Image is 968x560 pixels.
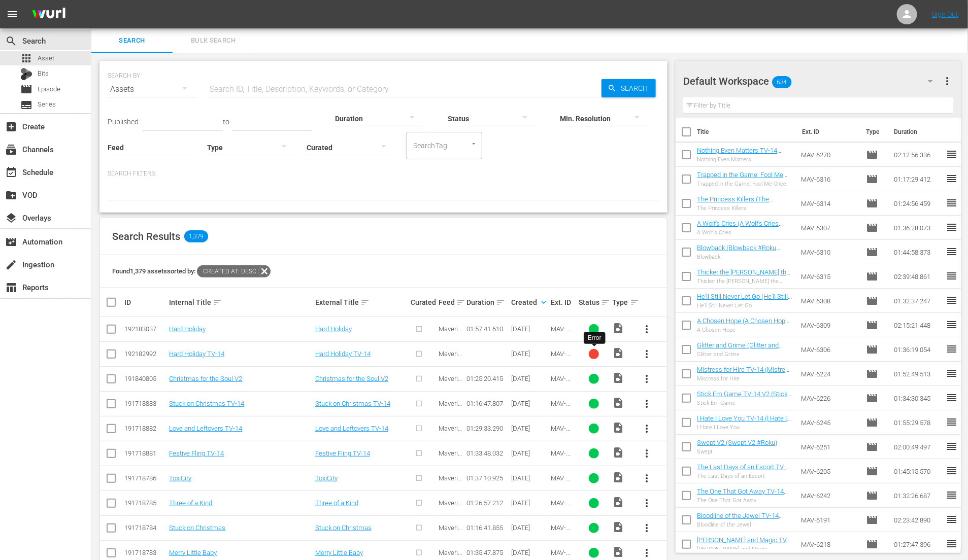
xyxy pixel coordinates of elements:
[797,216,862,240] td: MAV-6307
[932,10,958,18] a: Sign Out
[946,148,958,160] span: reorder
[697,278,793,285] div: Thicker the [PERSON_NAME] the Sweeter the Juice 2
[635,466,659,491] button: more_vert
[613,521,625,533] span: Video
[512,400,548,407] div: [DATE]
[866,270,878,283] span: Episode
[797,459,862,483] td: MAV-6205
[890,143,946,167] td: 02:12:56.336
[946,538,958,550] span: reorder
[866,197,878,209] span: Episode
[946,465,958,477] span: reorder
[613,422,625,434] span: Video
[512,375,548,382] div: [DATE]
[315,425,388,432] a: Love and Leftovers TV-14
[890,216,946,240] td: 01:36:28.073
[890,313,946,337] td: 02:15:21.448
[613,347,625,359] span: Video
[890,386,946,410] td: 01:34:30.345
[697,414,791,437] a: I Hate I Love You TV-14 (I Hate I Love You TV-14 #Roku (VARIANT))
[213,298,222,307] span: sort
[512,499,548,507] div: [DATE]
[797,240,862,264] td: MAV-6310
[108,75,197,103] div: Assets
[601,298,610,307] span: sort
[613,471,625,483] span: Video
[630,298,639,307] span: sort
[797,435,862,459] td: MAV-6251
[697,244,780,259] a: Blowback (Blowback #Roku (VARIANT))
[890,264,946,289] td: 02:39:48.861
[697,171,791,194] a: Trapped in the Game: Fool Me Once (Trapped in the Game: Fool Me Once #Roku (VARIANT))
[551,325,570,340] span: MAV-6345
[5,121,17,133] span: Create
[512,296,548,308] div: Created
[890,337,946,362] td: 01:36:19.054
[108,169,659,178] p: Search Filters:
[315,400,390,407] a: Stuck on Christmas TV-14
[797,508,862,532] td: MAV-6191
[697,390,791,413] a: Stick Em Game TV-14 V2 (Stick Em Game TV-14 V2 #Roku (VARIANT))
[466,400,508,407] div: 01:16:47.807
[466,296,508,308] div: Duration
[635,392,659,416] button: more_vert
[169,375,242,382] a: Christmas for the Soul V2
[697,181,793,187] div: Trapped in the Game: Fool Me Once
[946,246,958,258] span: reorder
[797,143,862,167] td: MAV-6270
[866,173,878,185] span: Episode
[697,400,793,406] div: Stick Em Game
[797,483,862,508] td: MAV-6242
[697,156,793,163] div: Nothing Even Matters
[124,298,166,306] div: ID
[697,229,793,236] div: A Wolf's Cries
[890,289,946,313] td: 01:32:37.247
[588,334,602,342] div: Error
[184,230,208,242] span: 1,379
[360,298,370,307] span: sort
[866,368,878,380] span: Episode
[946,416,958,428] span: reorder
[551,524,570,539] span: MAV-6341
[512,524,548,532] div: [DATE]
[551,375,570,390] span: MAV-6366
[866,416,878,429] span: Episode
[613,372,625,384] span: Video
[697,268,792,299] a: Thicker the [PERSON_NAME] the Sweeter the Juice 2 (Thicker the [PERSON_NAME] the Sweeter the Juic...
[641,323,653,335] span: more_vert
[5,166,17,179] span: Schedule
[38,99,56,110] span: Series
[866,489,878,502] span: Episode
[941,69,953,93] button: more_vert
[866,246,878,258] span: Episode
[5,189,17,201] span: VOD
[5,282,17,294] span: Reports
[697,118,795,146] th: Title
[866,538,878,550] span: Episode
[124,474,166,482] div: 191718786
[551,425,570,440] span: MAV-6322
[641,348,653,360] span: more_vert
[315,549,363,556] a: Merry Little Baby
[124,350,166,358] div: 192182992
[5,144,17,156] span: Channels
[38,84,60,94] span: Episode
[613,322,625,334] span: Video
[551,350,570,365] span: MAV-6345
[697,424,793,431] div: I Hate I Love You
[866,465,878,477] span: Episode
[697,536,791,559] a: [PERSON_NAME] and Magic TV-14 ([PERSON_NAME] and Magic TV-14 #Roku (VARIANT))
[169,524,225,532] a: Stuck on Christmas
[551,499,570,514] span: MAV-6328
[124,375,166,382] div: 191840805
[466,449,508,457] div: 01:33:48.032
[551,449,570,465] span: MAV-6299
[641,522,653,534] span: more_vert
[641,447,653,460] span: more_vert
[315,350,371,358] a: Hard Holiday TV-14
[797,167,862,191] td: MAV-6316
[124,449,166,457] div: 191718881
[613,546,625,558] span: Video
[466,425,508,432] div: 01:29:33.290
[890,167,946,191] td: 01:17:29.412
